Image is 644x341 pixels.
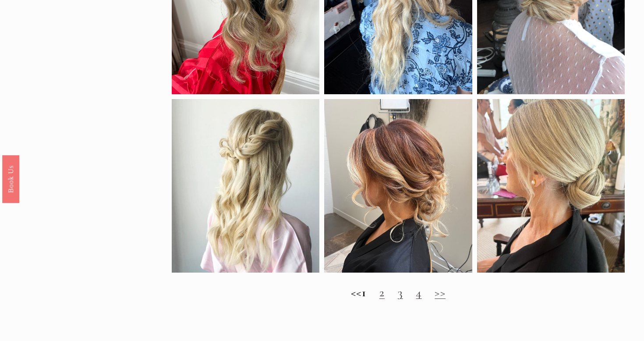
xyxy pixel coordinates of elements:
[172,286,625,300] h2: <<
[362,285,366,300] strong: 1
[379,285,385,300] a: 2
[416,285,421,300] a: 4
[398,285,403,300] a: 3
[2,155,19,203] a: Book Us
[435,285,446,300] a: >>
